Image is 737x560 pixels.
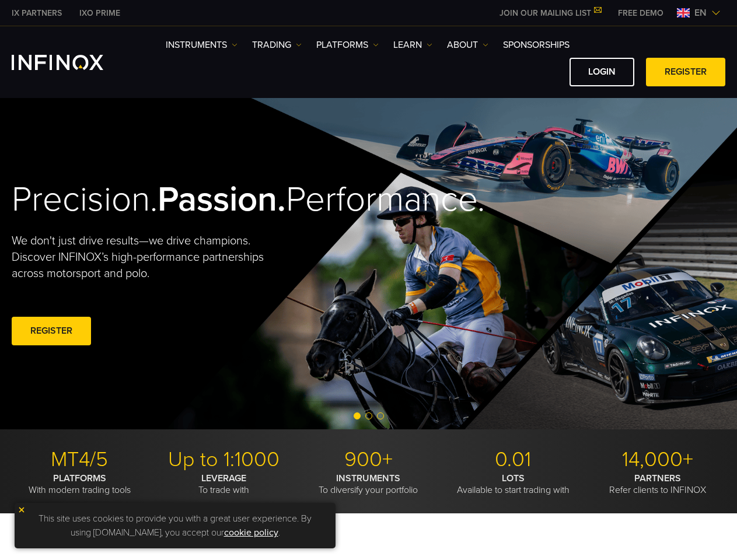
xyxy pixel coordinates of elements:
a: ABOUT [447,38,488,52]
strong: INSTRUMENTS [336,473,400,484]
p: Available to start trading with [445,473,581,496]
span: Go to slide 2 [365,412,372,419]
a: cookie policy [224,527,278,538]
a: SPONSORSHIPS [503,38,570,52]
a: PLATFORMS [316,38,379,52]
span: en [690,6,711,20]
p: Refer clients to INFINOX [589,473,725,496]
p: We don't just drive results—we drive champions. Discover INFINOX’s high-performance partnerships ... [12,233,268,282]
p: 900+ [301,447,436,473]
a: Learn [393,38,432,52]
p: MT4/5 [12,447,148,473]
strong: LEVERAGE [201,473,246,484]
strong: PARTNERS [634,473,681,484]
a: LOGIN [570,58,634,86]
a: INFINOX MENU [609,7,672,19]
a: REGISTER [646,58,725,86]
strong: LOTS [502,473,525,484]
p: To trade with [156,473,292,496]
a: INFINOX [71,7,129,19]
a: INFINOX [3,7,71,19]
img: yellow close icon [18,506,26,514]
p: With modern trading tools [12,473,148,496]
h2: Precision. Performance. [12,178,333,221]
a: JOIN OUR MAILING LIST [491,8,609,18]
strong: Passion. [158,178,286,220]
p: This site uses cookies to provide you with a great user experience. By using [DOMAIN_NAME], you a... [20,509,330,542]
span: Go to slide 3 [377,412,384,419]
p: To diversify your portfolio [301,473,436,496]
strong: PLATFORMS [53,473,106,484]
p: 0.01 [445,447,581,473]
a: Instruments [166,38,237,52]
p: Up to 1:1000 [156,447,292,473]
a: REGISTER [12,317,91,345]
a: TRADING [252,38,302,52]
p: 14,000+ [589,447,725,473]
a: INFINOX Logo [12,55,131,70]
span: Go to slide 1 [354,412,361,419]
